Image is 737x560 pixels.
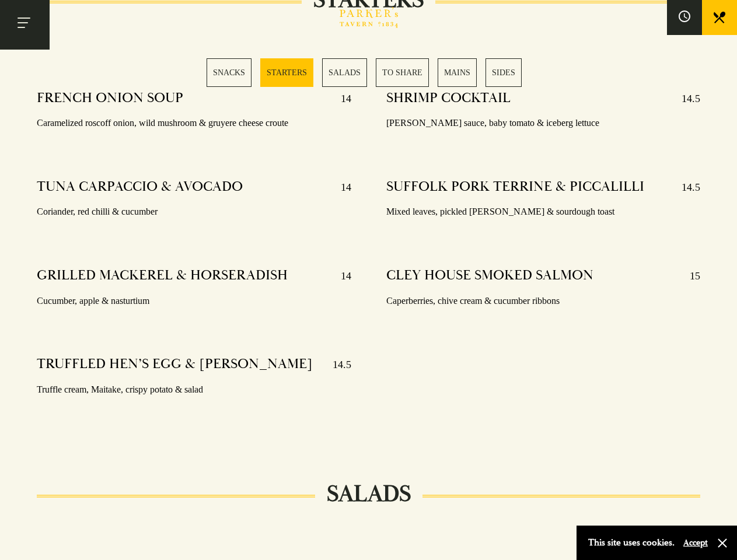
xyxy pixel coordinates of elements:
p: 14 [329,267,351,285]
p: Coriander, red chilli & cucumber [37,204,351,220]
h4: GRILLED MACKEREL & HORSERADISH [37,267,288,285]
p: Truffle cream, Maitake, crispy potato & salad [37,381,351,398]
a: 6 / 6 [485,58,522,87]
p: 14.5 [670,178,700,197]
p: 14.5 [321,355,351,374]
p: Cucumber, apple & nasturtium [37,293,351,310]
a: 4 / 6 [376,58,429,87]
h4: TUNA CARPACCIO & AVOCADO [37,178,243,197]
p: Caramelized roscoff onion, wild mushroom & gruyere cheese croute [37,115,351,132]
p: 15 [678,267,700,285]
h2: SALADS [315,480,422,508]
h4: TRUFFLED HEN’S EGG & [PERSON_NAME] [37,355,313,374]
a: 2 / 6 [260,58,313,87]
button: Accept [683,537,708,548]
p: Caperberries, chive cream & cucumber ribbons [386,293,700,310]
button: Close and accept [717,537,728,549]
p: This site uses cookies. [588,534,675,551]
p: [PERSON_NAME] sauce, baby tomato & iceberg lettuce [386,115,700,132]
p: 14 [329,178,351,197]
h4: SUFFOLK PORK TERRINE & PICCALILLI [386,178,644,197]
h4: CLEY HOUSE SMOKED SALMON [386,267,593,285]
a: 3 / 6 [322,58,367,87]
a: 1 / 6 [207,58,252,87]
a: 5 / 6 [438,58,477,87]
p: Mixed leaves, pickled [PERSON_NAME] & sourdough toast [386,204,700,220]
